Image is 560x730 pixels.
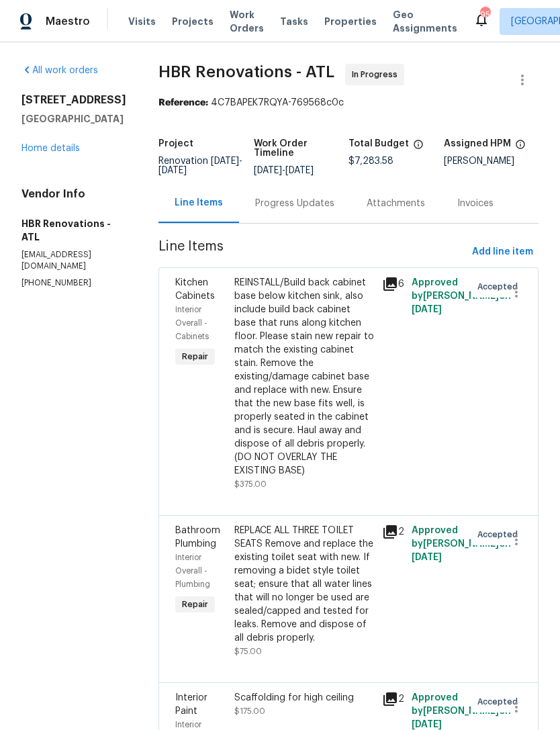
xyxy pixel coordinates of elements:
[255,197,334,210] div: Progress Updates
[412,693,511,729] span: Approved by [PERSON_NAME] on
[21,66,98,75] a: All work orders
[177,350,214,363] span: Repair
[158,156,242,175] span: Renovation
[324,15,377,28] span: Properties
[21,144,80,153] a: Home details
[382,691,404,707] div: 2
[158,139,193,148] h5: Project
[158,166,187,175] span: [DATE]
[175,553,210,588] span: Interior Overall - Plumbing
[412,553,442,562] span: [DATE]
[234,691,374,704] div: Scaffolding for high ceiling
[382,276,404,292] div: 6
[234,647,262,655] span: $75.00
[477,528,523,541] span: Accepted
[21,277,126,289] p: [PHONE_NUMBER]
[230,8,264,35] span: Work Orders
[348,139,409,148] h5: Total Budget
[234,276,374,477] div: REINSTALL/Build back cabinet base below kitchen sink, also include build back cabinet base that r...
[158,240,467,265] span: Line Items
[21,187,126,201] h4: Vendor Info
[177,598,214,611] span: Repair
[234,707,265,715] span: $175.00
[175,196,223,210] div: Line Items
[234,480,267,488] span: $375.00
[444,156,539,166] div: [PERSON_NAME]
[467,240,539,265] button: Add line item
[211,156,239,166] span: [DATE]
[21,217,126,244] h5: HBR Renovations - ATL
[175,526,220,549] span: Bathroom Plumbing
[477,695,523,709] span: Accepted
[412,720,442,729] span: [DATE]
[158,98,208,107] b: Reference:
[457,197,494,210] div: Invoices
[254,139,349,158] h5: Work Order Timeline
[46,15,90,28] span: Maestro
[413,139,424,156] span: The total cost of line items that have been proposed by Opendoor. This sum includes line items th...
[367,197,425,210] div: Attachments
[21,112,126,126] h5: [GEOGRAPHIC_DATA]
[472,244,533,261] span: Add line item
[21,249,126,272] p: [EMAIL_ADDRESS][DOMAIN_NAME]
[254,166,314,175] span: -
[477,280,523,293] span: Accepted
[352,68,403,81] span: In Progress
[158,156,242,175] span: -
[444,139,511,148] h5: Assigned HPM
[172,15,214,28] span: Projects
[382,524,404,540] div: 2
[128,15,156,28] span: Visits
[412,305,442,314] span: [DATE]
[515,139,526,156] span: The hpm assigned to this work order.
[158,96,539,109] div: 4C7BAPEK7RQYA-769568c0c
[412,526,511,562] span: Approved by [PERSON_NAME] on
[234,524,374,645] div: REPLACE ALL THREE TOILET SEATS Remove and replace the existing toilet seat with new. If removing ...
[480,8,489,21] div: 95
[348,156,393,166] span: $7,283.58
[175,693,207,716] span: Interior Paint
[285,166,314,175] span: [DATE]
[280,17,308,26] span: Tasks
[175,306,209,340] span: Interior Overall - Cabinets
[412,278,511,314] span: Approved by [PERSON_NAME] on
[393,8,457,35] span: Geo Assignments
[254,166,282,175] span: [DATE]
[21,93,126,107] h2: [STREET_ADDRESS]
[175,278,215,301] span: Kitchen Cabinets
[158,64,334,80] span: HBR Renovations - ATL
